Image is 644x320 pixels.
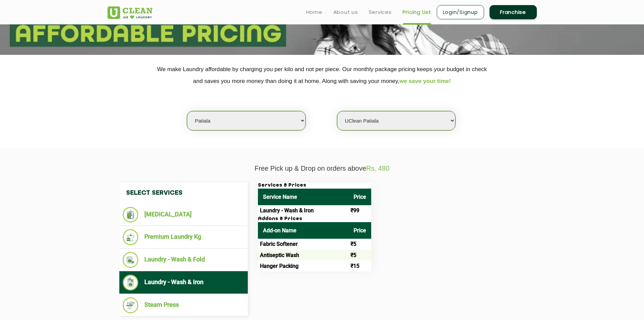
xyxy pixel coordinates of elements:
img: Steam Press [123,297,139,313]
a: Pricing List [403,8,431,16]
img: Laundry - Wash & Iron [123,275,139,291]
td: ₹5 [349,250,371,260]
li: [MEDICAL_DATA] [123,207,244,222]
img: UClean Laundry and Dry Cleaning [108,6,152,19]
a: Home [306,8,323,16]
td: Fabric Softener [258,239,349,250]
p: We make Laundry affordable by charging you per kilo and not per piece. Our monthly package pricin... [108,63,537,87]
li: Laundry - Wash & Fold [123,252,244,268]
td: ₹99 [349,205,371,216]
span: we save your time! [400,78,451,84]
img: Laundry - Wash & Fold [123,252,139,268]
a: Login/Signup [437,5,484,19]
td: Hanger Packing [258,260,349,271]
td: Laundry - Wash & Iron [258,205,349,216]
h3: Addons & Prices [258,216,371,222]
td: ₹5 [349,239,371,250]
th: Price [349,189,371,205]
li: Laundry - Wash & Iron [123,275,244,291]
a: Franchise [490,5,537,19]
th: Add-on Name [258,222,349,239]
a: Services [369,8,392,16]
h4: Select Services [119,183,248,204]
img: Premium Laundry Kg [123,229,139,245]
li: Steam Press [123,297,244,313]
img: Dry Cleaning [123,207,139,222]
p: Free Pick up & Drop on orders above [108,165,537,172]
li: Premium Laundry Kg [123,229,244,245]
th: Service Name [258,189,349,205]
td: ₹15 [349,260,371,271]
a: About us [333,8,358,16]
span: Rs. 480 [366,165,389,172]
th: Price [349,222,371,239]
h3: Services & Prices [258,183,371,189]
td: Antiseptic Wash [258,250,349,260]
